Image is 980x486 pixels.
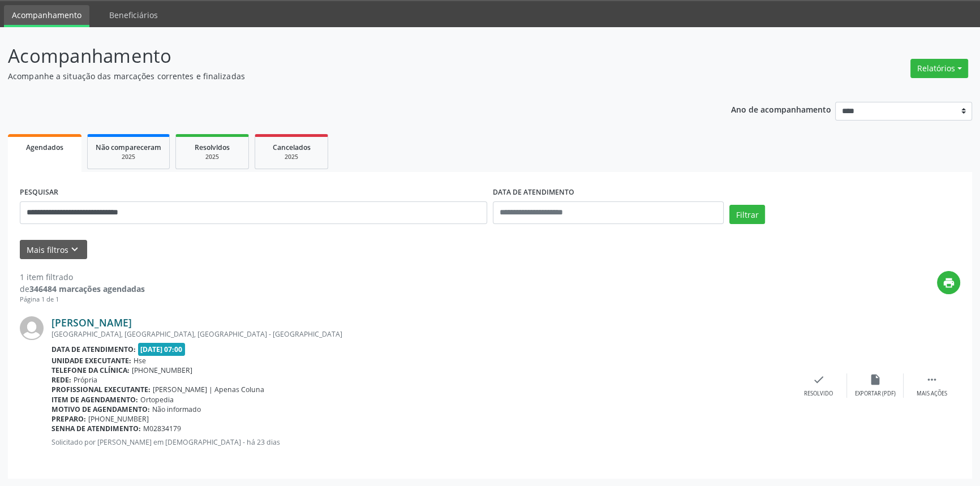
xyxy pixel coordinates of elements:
[51,437,790,447] p: Solicitado por [PERSON_NAME] em [DEMOGRAPHIC_DATA] - há 23 dias
[51,405,150,414] b: Motivo de agendamento:
[51,395,138,405] b: Item de agendamento:
[88,414,149,424] span: [PHONE_NUMBER]
[101,5,166,25] a: Beneficiários
[729,205,765,224] button: Filtrar
[273,143,311,152] span: Cancelados
[51,365,130,375] b: Telefone da clínica:
[29,283,145,294] strong: 346484 marcações agendadas
[20,316,44,340] img: img
[804,390,833,398] div: Resolvido
[51,385,151,394] b: Profissional executante:
[74,375,97,385] span: Própria
[937,271,960,294] button: print
[26,143,63,152] span: Agendados
[68,243,81,256] i: keyboard_arrow_down
[813,373,825,386] i: check
[138,343,186,356] span: [DATE] 07:00
[134,356,146,365] span: Hse
[184,153,240,161] div: 2025
[96,153,161,161] div: 2025
[731,102,831,116] p: Ano de acompanhamento
[493,184,574,201] label: DATA DE ATENDIMENTO
[20,295,145,304] div: Página 1 de 1
[51,375,71,385] b: Rede:
[51,356,131,365] b: Unidade executante:
[51,414,86,424] b: Preparo:
[195,143,230,152] span: Resolvidos
[910,59,968,78] button: Relatórios
[51,316,132,329] a: [PERSON_NAME]
[96,143,161,152] span: Não compareceram
[140,395,174,405] span: Ortopedia
[152,405,201,414] span: Não informado
[917,390,947,398] div: Mais ações
[20,271,145,283] div: 1 item filtrado
[153,385,264,394] span: [PERSON_NAME] | Apenas Coluna
[143,424,181,433] span: M02834179
[8,70,683,82] p: Acompanhe a situação das marcações correntes e finalizadas
[926,373,938,386] i: 
[132,365,192,375] span: [PHONE_NUMBER]
[8,42,683,70] p: Acompanhamento
[869,373,882,386] i: insert_drive_file
[855,390,896,398] div: Exportar (PDF)
[943,277,955,289] i: print
[20,184,58,201] label: PESQUISAR
[20,283,145,295] div: de
[263,153,320,161] div: 2025
[51,329,790,339] div: [GEOGRAPHIC_DATA], [GEOGRAPHIC_DATA], [GEOGRAPHIC_DATA] - [GEOGRAPHIC_DATA]
[51,424,141,433] b: Senha de atendimento:
[4,5,89,27] a: Acompanhamento
[51,345,136,354] b: Data de atendimento:
[20,240,87,260] button: Mais filtroskeyboard_arrow_down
